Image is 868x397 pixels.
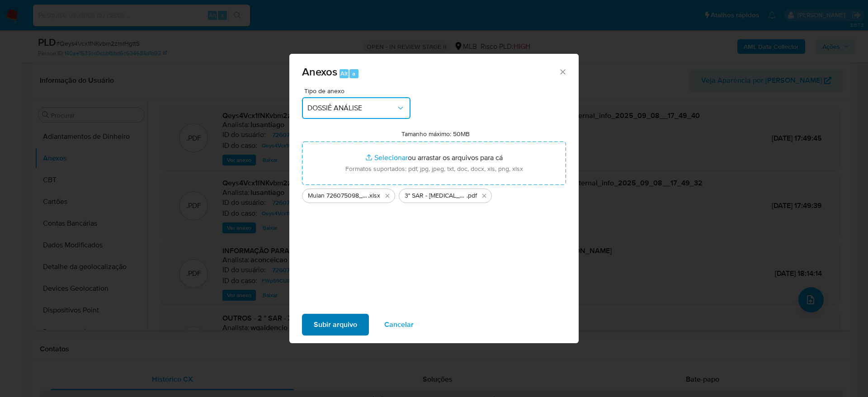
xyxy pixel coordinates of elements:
[405,191,467,200] span: 3° SAR - [MEDICAL_DATA] - CPF 12130205496 - [PERSON_NAME]
[352,69,355,78] span: a
[558,67,566,76] button: Fechar
[308,191,368,200] span: Mulan 726075098_2025_09_08_14_48_37
[302,185,566,203] ul: Arquivos selecionados
[467,191,477,200] span: .pdf
[302,64,337,80] span: Anexos
[368,191,380,200] span: .xlsx
[302,97,410,119] button: DOSSIÊ ANÁLISE
[382,190,393,201] button: Excluir Mulan 726075098_2025_09_08_14_48_37.xlsx
[302,314,369,336] button: Subir arquivo
[307,104,396,113] span: DOSSIÊ ANÁLISE
[384,315,414,335] span: Cancelar
[401,130,470,138] label: Tamanho máximo: 50MB
[373,314,425,336] button: Cancelar
[314,315,357,335] span: Subir arquivo
[340,69,348,78] span: Alt
[479,190,490,201] button: Excluir 3° SAR - XXXXX - CPF 12130205496 - EMERSON MATHEUS SILVA DAMASCENO.pdf
[304,88,413,94] span: Tipo de anexo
